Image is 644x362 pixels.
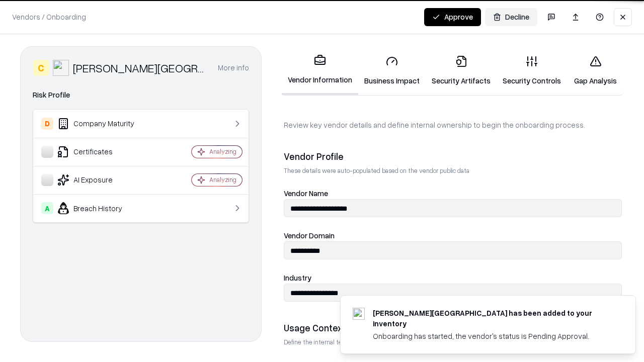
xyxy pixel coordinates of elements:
[209,147,236,156] div: Analyzing
[284,273,311,282] label: Industry
[373,308,611,329] div: [PERSON_NAME][GEOGRAPHIC_DATA] has been added to your inventory
[41,174,162,186] div: AI Exposure
[33,89,249,101] div: Risk Profile
[41,146,162,158] div: Certificates
[41,202,53,214] div: A
[218,59,249,77] button: More info
[353,308,365,320] img: runi.ac.il
[12,12,86,22] p: Vendors / Onboarding
[284,150,622,162] div: Vendor Profile
[284,166,622,175] p: These details were auto-populated based on the vendor public data
[358,47,426,94] a: Business Impact
[53,60,69,76] img: Reichman University
[567,47,624,94] a: Gap Analysis
[282,46,358,95] a: Vendor Information
[284,120,622,130] p: Review key vendor details and define internal ownership to begin the onboarding process.
[41,118,162,130] div: Company Maturity
[209,175,236,184] div: Analyzing
[424,8,481,26] button: Approve
[284,189,328,198] label: Vendor Name
[426,47,497,94] a: Security Artifacts
[41,118,53,130] div: D
[284,231,335,240] label: Vendor Domain
[73,60,206,76] div: [PERSON_NAME][GEOGRAPHIC_DATA]
[41,202,162,214] div: Breach History
[497,47,567,94] a: Security Controls
[284,322,622,334] div: Usage Context
[373,331,611,341] div: Onboarding has started, the vendor's status is Pending Approval.
[485,8,537,26] button: Decline
[284,338,622,346] p: Define the internal team and reason for using this vendor. This helps assess business relevance a...
[33,60,49,76] div: C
